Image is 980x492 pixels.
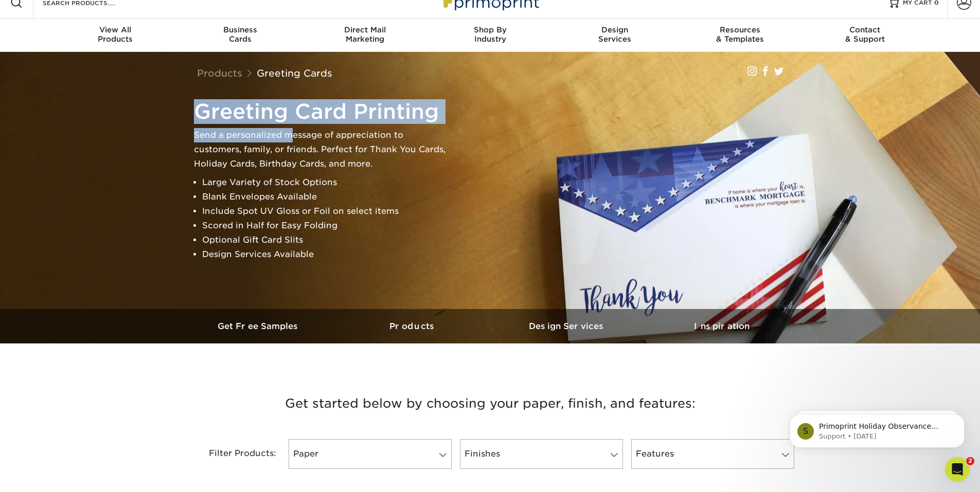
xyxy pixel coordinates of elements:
[202,233,451,247] li: Optional Gift Card Slits
[202,204,451,218] li: Include Spot UV Gloss or Foil on select items
[553,19,678,52] a: DesignServices
[645,309,799,343] a: Inspiration
[774,392,980,464] iframe: Intercom notifications message
[803,25,928,44] div: & Support
[302,25,427,34] span: Direct Mail
[966,457,974,465] span: 2
[678,25,803,34] span: Resources
[302,25,427,44] div: Marketing
[427,25,553,44] div: Industry
[289,439,452,469] a: Paper
[177,19,302,52] a: BusinessCards
[631,439,794,469] a: Features
[945,457,970,482] iframe: Intercom live chat
[202,175,451,190] li: Large Variety of Stock Options
[336,309,490,343] a: Products
[53,25,178,44] div: Products
[197,67,242,79] a: Products
[202,247,451,262] li: Design Services Available
[302,19,427,52] a: Direct MailMarketing
[257,67,332,79] a: Greeting Cards
[45,30,174,161] span: Primoprint Holiday Observance Please note that our customer service department will be closed [DA...
[194,99,451,124] h1: Greeting Card Printing
[177,25,302,34] span: Business
[182,321,336,331] h3: Get Free Samples
[427,19,553,52] a: Shop ByIndustry
[194,128,451,171] p: Send a personalized message of appreciation to customers, family, or friends. Perfect for Thank Y...
[490,321,645,331] h3: Design Services
[202,218,451,233] li: Scored in Half for Easy Folding
[553,25,678,44] div: Services
[427,25,553,34] span: Shop By
[182,439,284,469] div: Filter Products:
[678,25,803,44] div: & Templates
[553,25,678,34] span: Design
[803,19,928,52] a: Contact& Support
[202,190,451,204] li: Blank Envelopes Available
[53,19,178,52] a: View AllProducts
[189,380,791,427] h3: Get started below by choosing your paper, finish, and features:
[460,439,623,469] a: Finishes
[490,309,645,343] a: Design Services
[182,309,336,343] a: Get Free Samples
[803,25,928,34] span: Contact
[53,25,178,34] span: View All
[678,19,803,52] a: Resources& Templates
[45,40,177,49] p: Message from Support, sent 14w ago
[336,321,490,331] h3: Products
[645,321,799,331] h3: Inspiration
[177,25,302,44] div: Cards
